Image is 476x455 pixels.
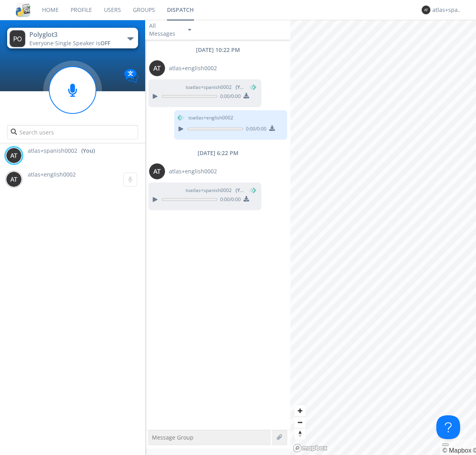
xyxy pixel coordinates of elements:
div: (You) [81,147,95,155]
button: Reset bearing to north [294,428,306,440]
img: 373638.png [149,60,165,76]
img: download media button [244,196,249,202]
img: 373638.png [422,6,430,14]
span: to atlas+english0002 [188,114,233,121]
img: download media button [269,125,275,131]
span: Single Speaker is [55,39,110,47]
div: atlas+spanish0002 [432,6,462,14]
div: Everyone · [29,39,119,47]
img: Translation enabled [124,69,138,83]
span: (You) [236,187,248,194]
img: caret-down-sm.svg [188,29,191,31]
img: 373638.png [6,148,22,163]
span: to atlas+spanish0002 [186,84,245,91]
span: to atlas+spanish0002 [186,187,245,194]
span: atlas+english0002 [28,171,76,178]
span: 0:00 / 0:00 [217,93,241,102]
span: 0:00 / 0:00 [217,196,241,205]
span: (You) [236,84,248,90]
img: download media button [244,93,249,98]
iframe: Toggle Customer Support [436,415,460,439]
div: [DATE] 6:22 PM [145,149,290,157]
a: Mapbox logo [293,443,328,453]
img: cddb5a64eb264b2086981ab96f4c1ba7 [16,3,30,17]
img: 373638.png [149,163,165,179]
input: Search users [7,125,138,139]
button: Toggle attribution [442,443,449,446]
img: 373638.png [10,30,25,47]
span: atlas+spanish0002 [28,147,77,155]
button: Zoom in [294,405,306,417]
div: Polyglot3 [29,30,119,39]
div: All Messages [149,22,181,38]
span: OFF [100,39,110,47]
span: atlas+english0002 [169,167,217,175]
span: Reset bearing to north [294,428,306,440]
div: [DATE] 10:22 PM [145,46,290,54]
a: Mapbox [442,447,471,454]
span: atlas+english0002 [169,64,217,72]
span: 0:00 / 0:00 [243,125,267,134]
button: Polyglot3Everyone·Single Speaker isOFF [7,28,138,48]
img: 373638.png [6,171,22,187]
button: Zoom out [294,417,306,428]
